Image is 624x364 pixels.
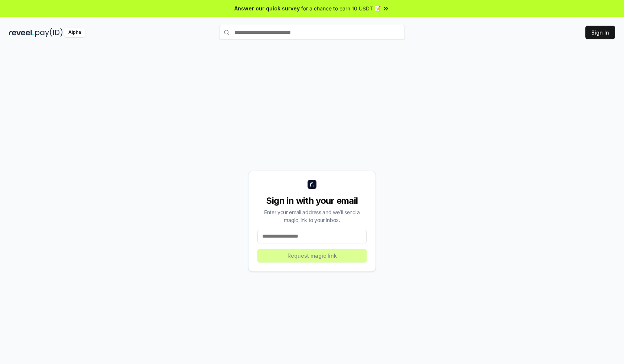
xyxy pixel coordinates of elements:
[234,4,300,12] span: Answer our quick survey
[308,180,316,189] img: logo_small
[301,4,381,12] span: for a chance to earn 10 USDT 📝
[257,208,367,224] div: Enter your email address and we’ll send a magic link to your inbox.
[35,28,63,37] img: pay_id
[64,28,85,37] div: Alpha
[585,26,615,39] button: Sign In
[257,195,367,207] div: Sign in with your email
[9,28,34,37] img: reveel_dark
